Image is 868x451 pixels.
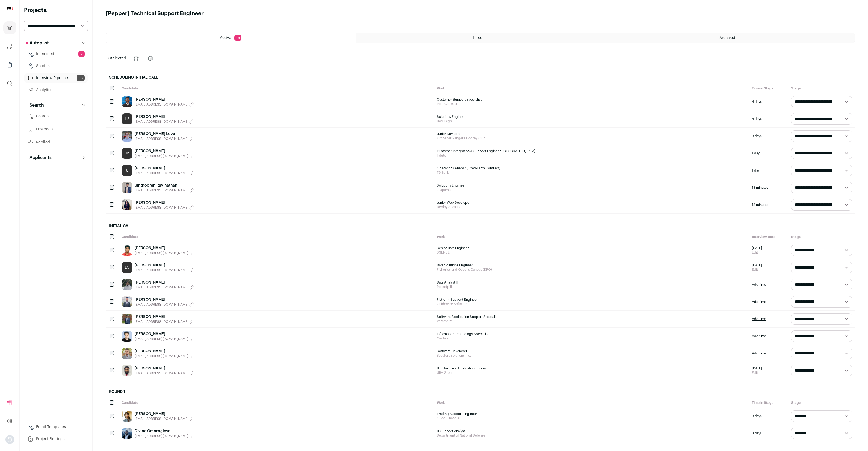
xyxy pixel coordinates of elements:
[437,205,747,209] span: Deploy Sites Inc.
[135,171,194,175] button: [EMAIL_ADDRESS][DOMAIN_NAME]
[3,40,16,53] a: Company and ATS Settings
[135,285,188,290] span: [EMAIL_ADDRESS][DOMAIN_NAME]
[749,408,788,425] div: 3 days
[437,119,747,123] span: DocuSign
[26,40,49,46] p: Autopilot
[77,75,85,81] span: 18
[749,128,788,145] div: 3 days
[135,337,188,341] span: [EMAIL_ADDRESS][DOMAIN_NAME]
[434,83,749,93] div: Work
[437,153,747,158] span: Irdeto
[24,73,88,83] a: Interview Pipeline18
[437,183,747,188] span: Solutions Engineer
[106,71,855,83] h2: Scheduling Initial Call
[752,366,762,371] span: [DATE]
[437,115,747,119] span: Solutions Engineer
[24,422,88,432] a: Email Templates
[135,154,194,158] button: [EMAIL_ADDRESS][DOMAIN_NAME]
[135,285,194,290] button: [EMAIL_ADDRESS][DOMAIN_NAME]
[437,263,747,267] span: Data Solutions Engineer
[437,132,747,136] span: Junior Developer
[135,166,194,171] a: [PERSON_NAME]
[122,113,132,124] a: HS
[135,97,194,102] a: [PERSON_NAME]
[437,302,747,306] span: Guidewire Software
[122,428,132,439] img: d462e36b89d741590a7b2b086fac2dfa7592e005d47afd674853fa82ff350ca9.jpg
[135,268,194,272] button: [EMAIL_ADDRESS][DOMAIN_NAME]
[752,250,762,255] a: Edit
[135,371,194,375] button: [EMAIL_ADDRESS][DOMAIN_NAME]
[752,246,762,250] span: [DATE]
[108,56,127,61] span: selected:
[7,7,13,10] img: wellfound-shorthand-0d5821cbd27db2630d0214b213865d53afaa358527fdda9d0ea32b1df1b89c2c.svg
[119,232,434,242] div: Candidate
[605,33,855,43] a: Archived
[122,148,132,159] a: JR
[135,154,188,158] span: [EMAIL_ADDRESS][DOMAIN_NAME]
[135,119,188,124] span: [EMAIL_ADDRESS][DOMAIN_NAME]
[122,165,132,176] div: JJ
[752,317,766,321] a: Add time
[24,7,88,14] h2: Projects:
[135,331,194,337] a: [PERSON_NAME]
[135,417,194,421] button: [EMAIL_ADDRESS][DOMAIN_NAME]
[24,38,88,49] button: Autopilot
[437,412,747,416] span: Trading Support Engineer
[234,35,241,41] span: 18
[135,434,194,438] button: [EMAIL_ADDRESS][DOMAIN_NAME]
[437,246,747,250] span: Senior Data Engineer
[135,320,188,324] span: [EMAIL_ADDRESS][DOMAIN_NAME]
[135,251,194,255] button: [EMAIL_ADDRESS][DOMAIN_NAME]
[135,251,188,255] span: [EMAIL_ADDRESS][DOMAIN_NAME]
[749,398,788,408] div: Time in Stage
[122,296,132,307] img: b13acace784b56bff4c0b426ab5bcb4ec2ba2aea1bd4a0e45daaa25254bd1327.jpg
[437,319,747,323] span: Versaterm
[135,171,188,175] span: [EMAIL_ADDRESS][DOMAIN_NAME]
[135,188,188,193] span: [EMAIL_ADDRESS][DOMAIN_NAME]
[749,162,788,179] div: 1 day
[122,262,132,273] a: EG
[135,371,188,375] span: [EMAIL_ADDRESS][DOMAIN_NAME]
[129,52,143,65] button: Change stage
[749,110,788,127] div: 4 days
[135,320,194,324] button: [EMAIL_ADDRESS][DOMAIN_NAME]
[437,297,747,302] span: Platform Support Engineer
[122,182,132,193] img: 29a8a878fc2086ef48f68ac234791b18f04a114204212ac2a9c2cf36fbdbdbc4.png
[135,137,194,141] button: [EMAIL_ADDRESS][DOMAIN_NAME]
[437,332,747,336] span: Information Technology Specialist
[24,49,88,59] a: Interested2
[119,398,434,408] div: Candidate
[788,232,855,242] div: Stage
[749,232,788,242] div: Interview Date
[3,21,16,34] a: Projects
[437,136,747,140] span: Kitchener Rangers Hockey Club
[122,411,132,422] img: 281e3230e04bf62b0493838d7fb0ed23c2f6b9c51535039b5eeb3f898c4485cb.jpg
[437,433,747,438] span: Department of National Defense
[135,119,194,124] button: [EMAIL_ADDRESS][DOMAIN_NAME]
[437,416,747,420] span: Quod Financial
[437,200,747,205] span: Junior Web Developer
[135,314,194,320] a: [PERSON_NAME]
[24,124,88,135] a: Prospects
[135,137,188,141] span: [EMAIL_ADDRESS][DOMAIN_NAME]
[135,114,194,119] a: [PERSON_NAME]
[473,36,483,40] span: Hired
[437,429,747,433] span: IT Support Analyst
[135,428,194,434] a: Divine Omorogieva
[788,83,855,93] div: Stage
[135,200,194,205] a: [PERSON_NAME]
[3,58,16,71] a: Company Lists
[135,245,194,251] a: [PERSON_NAME]
[135,348,194,354] a: [PERSON_NAME]
[122,365,132,376] img: f3ffaad0d603b19ebc100270aa369a4ef3d27e08452cb50b451537821947b514.jpg
[749,145,788,162] div: 1 day
[24,152,88,163] button: Applicants
[5,435,14,444] button: Open dropdown
[135,102,194,107] button: [EMAIL_ADDRESS][DOMAIN_NAME]
[437,188,747,192] span: snapsmile
[135,417,188,421] span: [EMAIL_ADDRESS][DOMAIN_NAME]
[106,386,855,398] h2: Round 1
